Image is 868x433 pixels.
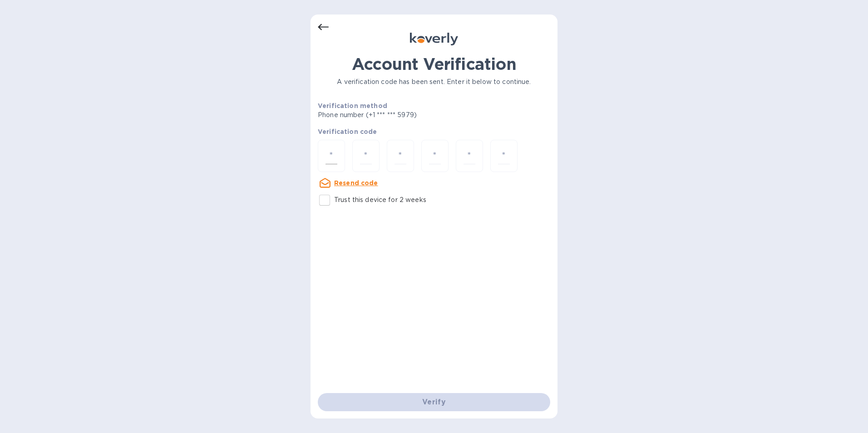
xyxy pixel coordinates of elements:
b: Verification method [318,102,387,109]
p: Phone number (+1 *** *** 5979) [318,110,486,120]
p: Verification code [318,127,550,136]
p: A verification code has been sent. Enter it below to continue. [318,77,550,87]
u: Resend code [334,179,378,187]
h1: Account Verification [318,54,550,74]
p: Trust this device for 2 weeks [334,195,426,205]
